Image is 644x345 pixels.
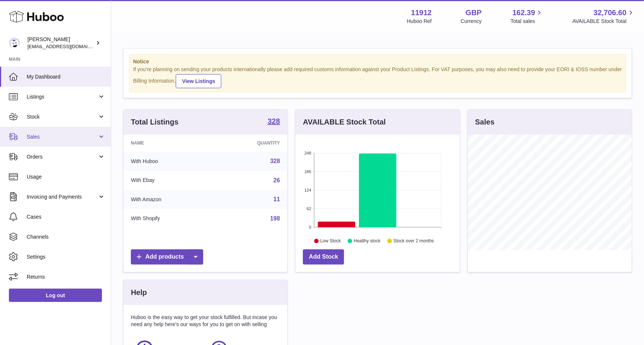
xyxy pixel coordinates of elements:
[270,215,280,222] a: 198
[268,117,280,126] a: 328
[213,135,287,152] th: Quantity
[461,18,482,25] div: Currency
[27,153,98,160] span: Orders
[307,206,311,211] text: 62
[123,171,213,190] td: With Ebay
[511,18,544,25] span: Total sales
[27,273,105,281] span: Returns
[268,117,280,125] strong: 328
[123,209,213,228] td: With Shopify
[131,249,203,265] a: Add products
[411,8,432,18] strong: 11912
[133,58,622,65] strong: Notice
[407,18,432,25] div: Huboo Ref
[27,253,105,261] span: Settings
[27,133,98,140] span: Sales
[304,151,311,155] text: 248
[304,188,311,192] text: 124
[466,8,482,18] strong: GBP
[27,213,105,220] span: Cases
[133,66,622,88] div: If you're planning on sending your products internationally please add required customs informati...
[9,37,20,49] img: info@carbonmyride.com
[274,177,280,183] a: 26
[270,158,280,164] a: 328
[27,36,94,50] div: [PERSON_NAME]
[274,196,280,202] a: 11
[594,8,627,18] span: 32,706.60
[572,8,635,25] a: 32,706.60 AVAILABLE Stock Total
[27,73,105,80] span: My Dashboard
[572,18,635,25] span: AVAILABLE Stock Total
[27,43,109,49] span: [EMAIL_ADDRESS][DOMAIN_NAME]
[309,225,311,229] text: 0
[303,249,344,265] a: Add Stock
[123,190,213,209] td: With Amazon
[131,314,280,328] p: Huboo is the easy way to get your stock fulfilled. But incase you need any help here's our ways f...
[320,238,341,243] text: Low Stock
[176,74,221,88] a: View Listings
[27,113,98,120] span: Stock
[27,233,105,240] span: Channels
[131,288,147,298] h3: Help
[123,135,213,152] th: Name
[123,152,213,171] td: With Huboo
[354,238,381,243] text: Healthy stock
[27,173,105,180] span: Usage
[511,8,544,25] a: 162.39 Total sales
[303,117,386,127] h3: AVAILABLE Stock Total
[475,117,495,127] h3: Sales
[131,117,179,127] h3: Total Listings
[304,169,311,174] text: 186
[27,193,98,200] span: Invoicing and Payments
[27,93,98,100] span: Listings
[394,238,434,243] text: Stock over 2 months
[512,8,535,18] span: 162.39
[9,289,102,302] a: Log out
